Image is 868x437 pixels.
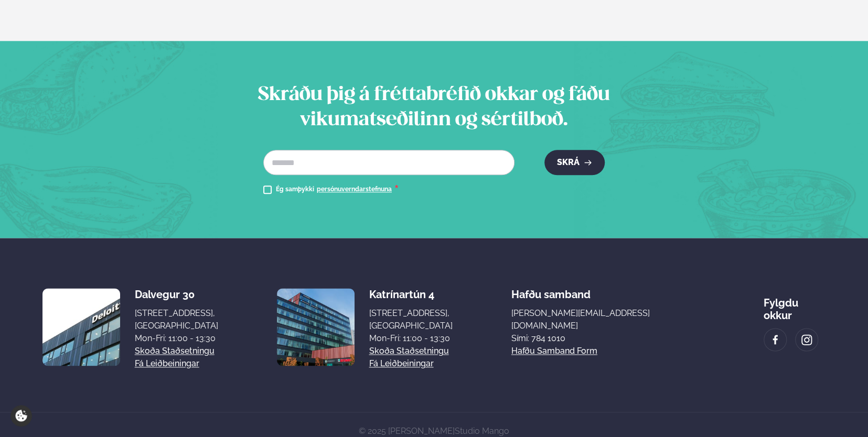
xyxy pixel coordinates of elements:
[801,334,812,346] img: image alt
[764,329,786,351] a: image alt
[369,345,448,357] a: Skoða staðsetningu
[135,345,215,357] a: Skoða staðsetningu
[135,288,218,301] div: Dalvegur 30
[511,280,591,301] span: Hafðu samband
[135,307,218,332] div: [STREET_ADDRESS], [GEOGRAPHIC_DATA]
[511,345,597,357] a: Hafðu samband form
[369,307,452,332] div: [STREET_ADDRESS], [GEOGRAPHIC_DATA]
[764,288,826,322] div: Fylgdu okkur
[511,307,705,332] a: [PERSON_NAME][EMAIL_ADDRESS][DOMAIN_NAME]
[369,288,452,301] div: Katrínartún 4
[369,332,452,345] div: Mon-Fri: 11:00 - 13:30
[10,405,32,427] a: Cookie settings
[511,332,705,345] p: Sími: 784 1010
[455,426,509,436] a: Studio Mango
[769,334,781,346] img: image alt
[544,150,605,175] button: Skrá
[135,332,218,345] div: Mon-Fri: 11:00 - 13:30
[277,288,355,366] img: image alt
[135,357,199,370] a: Fá leiðbeiningar
[369,357,433,370] a: Fá leiðbeiningar
[359,426,509,436] span: © 2025 [PERSON_NAME]
[42,288,120,366] img: image alt
[796,329,818,351] a: image alt
[317,185,392,194] a: persónuverndarstefnuna
[228,83,640,133] h2: Skráðu þig á fréttabréfið okkar og fáðu vikumatseðilinn og sértilboð.
[276,183,399,196] div: Ég samþykki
